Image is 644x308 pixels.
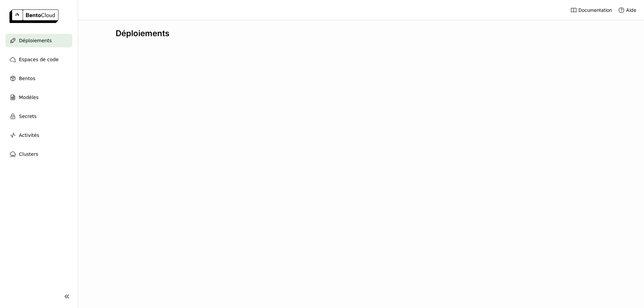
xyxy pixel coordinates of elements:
[19,74,35,82] span: Bentos
[19,150,38,158] span: Clusters
[5,72,72,85] a: Bentos
[5,147,72,161] a: Clusters
[19,93,39,101] span: Modèles
[5,110,72,123] a: Secrets
[578,7,612,13] span: Documentation
[626,7,636,13] span: Aide
[19,131,39,139] span: Activités
[5,91,72,104] a: Modèles
[19,37,52,45] span: Déploiements
[570,7,612,14] a: Documentation
[116,28,606,39] div: Déploiements
[19,55,58,64] span: Espaces de code
[19,112,37,120] span: Secrets
[618,7,636,14] div: Aide
[9,9,58,23] img: logo
[5,128,72,142] a: Activités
